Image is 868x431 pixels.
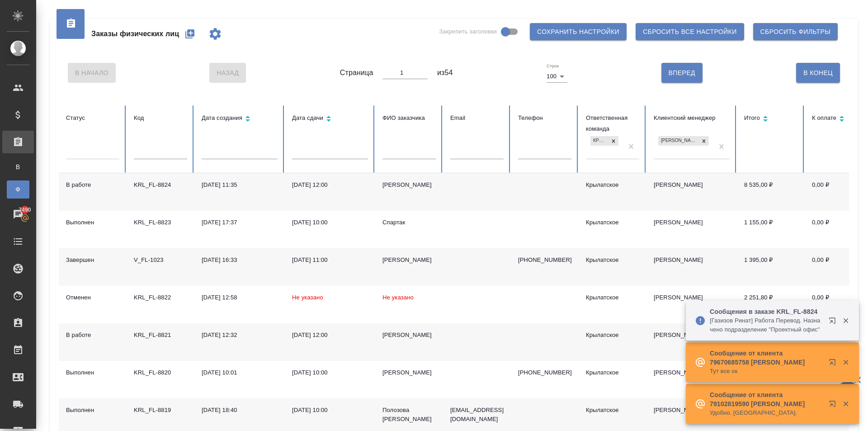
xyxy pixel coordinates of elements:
[202,368,278,377] div: [DATE] 10:01
[710,316,823,334] p: [Газизов Ринат] Работа Перевод. Назначено подразделение "Проектный офис"
[737,211,805,248] td: 1 155,00 ₽
[382,406,436,424] div: Полозова [PERSON_NAME]
[661,63,703,83] button: Вперед
[292,294,323,301] span: Не указано
[547,64,559,68] label: Строк
[744,113,797,126] div: Сортировка
[537,26,619,38] span: Сохранить настройки
[382,331,436,340] div: [PERSON_NAME]
[710,367,823,376] p: Тут все ок
[202,256,278,265] div: [DATE] 16:33
[66,256,119,265] div: Завершен
[646,361,737,398] td: [PERSON_NAME]
[836,317,855,325] button: Закрыть
[179,23,201,45] button: Создать
[292,180,368,189] div: [DATE] 12:00
[646,286,737,323] td: [PERSON_NAME]
[292,368,368,377] div: [DATE] 10:00
[66,293,119,302] div: Отменен
[760,26,830,38] span: Сбросить фильтры
[2,203,34,226] a: 7490
[586,406,639,415] div: Крылатское
[202,406,278,415] div: [DATE] 18:40
[450,113,504,123] div: Email
[530,23,627,40] button: Сохранить настройки
[753,23,838,40] button: Сбросить фильтры
[382,256,436,265] div: [PERSON_NAME]
[134,406,187,415] div: KRL_FL-8819
[658,136,699,146] div: [PERSON_NAME]
[646,173,737,211] td: [PERSON_NAME]
[450,406,504,424] p: [EMAIL_ADDRESS][DOMAIN_NAME]
[518,256,571,265] p: [PHONE_NUMBER]
[586,113,639,134] div: Ответственная команда
[518,113,571,123] div: Телефон
[518,368,571,377] p: [PHONE_NUMBER]
[66,406,119,415] div: Выполнен
[11,162,25,171] span: В
[134,331,187,340] div: KRL_FL-8821
[836,358,855,366] button: Закрыть
[439,27,497,36] span: Закрепить заголовки
[134,368,187,377] div: KRL_FL-8820
[66,331,119,340] div: В работе
[812,113,865,126] div: Сортировка
[66,113,119,123] div: Статус
[292,256,368,265] div: [DATE] 11:00
[11,185,25,194] span: Ф
[202,113,278,126] div: Сортировка
[710,349,823,367] p: Сообщение от клиента 79670685758 [PERSON_NAME]
[654,113,730,123] div: Клиентский менеджер
[292,113,368,126] div: Сортировка
[382,368,436,377] div: [PERSON_NAME]
[737,173,805,211] td: 8 535,00 ₽
[202,218,278,227] div: [DATE] 17:37
[590,136,609,146] div: Крылатское
[586,180,639,189] div: Крылатское
[202,331,278,340] div: [DATE] 12:32
[134,180,187,189] div: KRL_FL-8824
[292,406,368,415] div: [DATE] 10:00
[382,294,414,301] span: Не указано
[292,331,368,340] div: [DATE] 12:00
[643,26,737,38] span: Сбросить все настройки
[646,248,737,286] td: [PERSON_NAME]
[803,67,833,79] span: В Конец
[836,400,855,408] button: Закрыть
[636,23,744,40] button: Сбросить все настройки
[66,368,119,377] div: Выполнен
[134,218,187,227] div: KRL_FL-8823
[823,312,845,333] button: Открыть в новой вкладке
[586,218,639,227] div: Крылатское
[66,218,119,227] div: Выполнен
[646,323,737,361] td: [PERSON_NAME]
[292,218,368,227] div: [DATE] 10:00
[437,67,453,78] span: из 54
[134,256,187,265] div: V_FL-1023
[91,28,179,39] span: Заказы физических лиц
[13,205,36,214] span: 7490
[382,218,436,227] div: Спартак
[382,113,436,123] div: ФИО заказчика
[710,390,823,408] p: Сообщение от клиента 79102819590 [PERSON_NAME]
[586,256,639,265] div: Крылатское
[202,293,278,302] div: [DATE] 12:58
[134,113,187,123] div: Код
[710,307,823,316] p: Сообщения в заказе KRL_FL-8824
[710,408,823,417] p: Удобно. [GEOGRAPHIC_DATA].
[669,67,695,79] span: Вперед
[134,293,187,302] div: KRL_FL-8822
[586,293,639,302] div: Крылатское
[737,248,805,286] td: 1 395,00 ₽
[382,180,436,189] div: [PERSON_NAME]
[7,158,29,176] a: В
[823,353,845,375] button: Открыть в новой вкладке
[586,331,639,340] div: Крылатское
[340,67,373,78] span: Страница
[646,211,737,248] td: [PERSON_NAME]
[202,180,278,189] div: [DATE] 11:35
[586,368,639,377] div: Крылатское
[66,180,119,189] div: В работе
[547,70,567,83] div: 100
[823,395,845,417] button: Открыть в новой вкладке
